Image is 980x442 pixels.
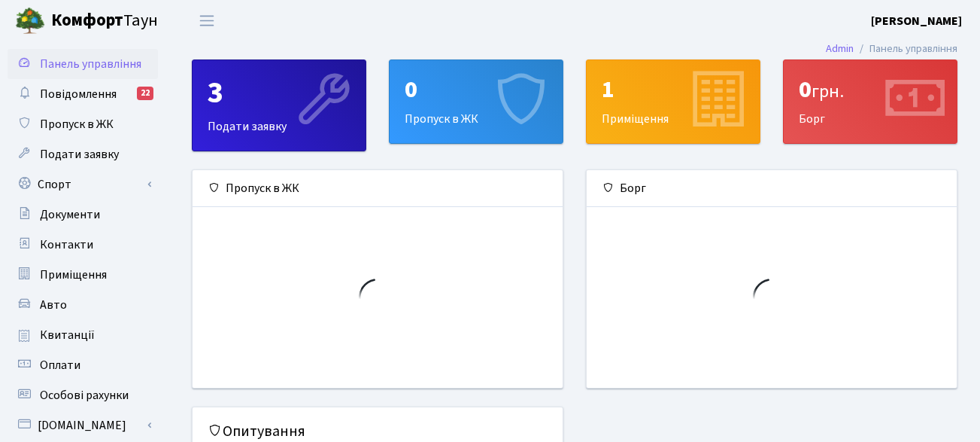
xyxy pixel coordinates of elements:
div: 3 [208,75,350,111]
img: logo.png [15,6,45,36]
span: Особові рахунки [40,387,129,404]
a: Авто [8,290,158,320]
h5: Опитування [208,422,548,440]
b: [PERSON_NAME] [871,13,962,29]
span: Квитанції [40,327,95,343]
span: Панель управління [40,56,141,72]
div: Пропуск в ЖК [390,60,563,143]
div: Борг [784,60,957,143]
a: Подати заявку [8,139,158,169]
div: Пропуск в ЖК [193,170,563,207]
div: 0 [405,75,548,104]
a: Панель управління [8,49,158,79]
a: Спорт [8,169,158,200]
b: Комфорт [51,8,123,32]
li: Панель управління [854,41,957,57]
span: Приміщення [40,267,107,283]
div: 0 [799,75,942,104]
span: Пропуск в ЖК [40,116,114,133]
a: Приміщення [8,260,158,290]
a: 0Пропуск в ЖК [389,59,563,144]
span: грн. [812,78,844,105]
span: Авто [40,297,67,313]
div: Подати заявку [193,60,366,151]
span: Документи [40,206,100,223]
a: Оплати [8,350,158,380]
div: 22 [137,87,153,100]
a: Пропуск в ЖК [8,109,158,139]
span: Подати заявку [40,146,119,163]
nav: breadcrumb [803,33,980,65]
div: 1 [602,75,745,104]
span: Оплати [40,357,80,373]
a: Документи [8,200,158,230]
a: Квитанції [8,320,158,350]
button: Переключити навігацію [188,8,226,33]
div: Приміщення [587,60,760,143]
a: [DOMAIN_NAME] [8,410,158,440]
a: Особові рахунки [8,380,158,410]
span: Контакти [40,236,93,253]
a: 3Подати заявку [192,59,366,151]
span: Таун [51,8,158,34]
a: Admin [826,41,854,56]
span: Повідомлення [40,86,117,102]
a: Повідомлення22 [8,79,158,109]
a: [PERSON_NAME] [871,12,962,30]
a: Контакти [8,230,158,260]
a: 1Приміщення [586,59,760,144]
div: Борг [587,170,957,207]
